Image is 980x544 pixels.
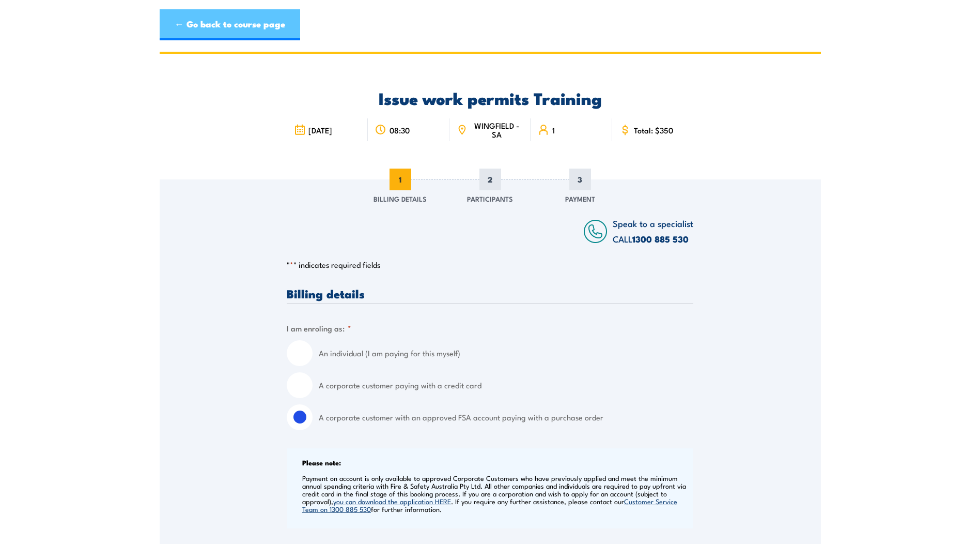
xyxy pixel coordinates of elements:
[287,90,693,105] h2: Issue work permits Training
[319,404,693,430] label: A corporate customer with an approved FSA account paying with a purchase order
[613,217,693,245] span: Speak to a specialist CALL
[565,193,595,204] span: Payment
[632,232,689,246] a: 1300 885 530
[302,474,691,513] p: Payment on account is only available to approved Corporate Customers who have previously applied ...
[287,322,351,334] legend: I am enroling as:
[308,126,332,134] span: [DATE]
[634,126,673,134] span: Total: $350
[470,121,523,139] span: WINGFIELD - SA
[287,260,693,270] p: " " indicates required fields
[552,126,555,134] span: 1
[569,169,591,190] span: 3
[160,9,300,40] a: ← Go back to course page
[319,340,693,366] label: An individual (I am paying for this myself)
[390,126,410,134] span: 08:30
[479,169,501,190] span: 2
[302,496,677,513] a: Customer Service Team on 1300 885 530
[390,169,411,190] span: 1
[333,496,451,506] a: you can download the application HERE
[319,372,693,398] label: A corporate customer paying with a credit card
[374,193,427,204] span: Billing Details
[467,193,513,204] span: Participants
[302,457,341,467] b: Please note:
[287,288,693,299] h3: Billing details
